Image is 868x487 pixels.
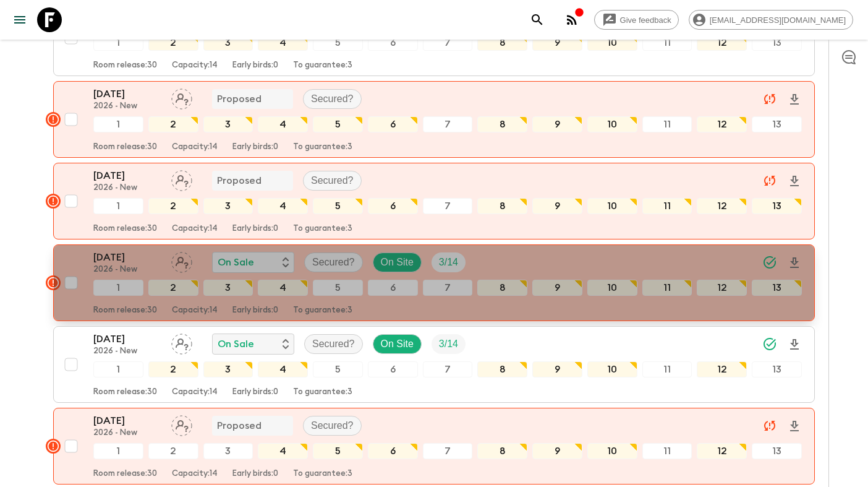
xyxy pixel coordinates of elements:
[93,361,143,377] div: 1
[172,306,218,316] p: Capacity: 14
[303,171,362,191] div: Secured?
[304,252,363,272] div: Secured?
[232,306,278,316] p: Early birds: 0
[203,361,253,377] div: 3
[381,255,414,270] p: On Site
[293,387,352,397] p: To guarantee: 3
[312,337,355,351] p: Secured?
[258,443,308,459] div: 4
[532,361,582,377] div: 9
[477,35,527,51] div: 8
[93,142,157,152] p: Room release: 30
[532,443,582,459] div: 9
[703,15,853,25] span: [EMAIL_ADDRESS][DOMAIN_NAME]
[232,469,278,479] p: Early birds: 0
[587,35,637,51] div: 10
[423,198,473,214] div: 7
[752,198,802,214] div: 13
[423,35,473,51] div: 7
[787,419,802,434] svg: Download Onboarding
[93,347,161,356] p: 2026 - New
[587,361,637,377] div: 10
[697,280,747,296] div: 12
[53,244,815,321] button: [DATE]2026 - NewAssign pack leaderOn SaleSecured?On SiteTrip Fill12345678910111213Room release:30...
[258,280,308,296] div: 4
[423,116,473,132] div: 7
[93,183,161,193] p: 2026 - New
[148,116,198,132] div: 2
[381,337,414,351] p: On Site
[258,116,308,132] div: 4
[93,101,161,111] p: 2026 - New
[642,198,692,214] div: 11
[53,81,815,158] button: [DATE]2026 - NewAssign pack leaderProposedSecured?12345678910111213Room release:30Capacity:14Earl...
[172,387,218,397] p: Capacity: 14
[258,198,308,214] div: 4
[93,198,143,214] div: 1
[293,306,352,316] p: To guarantee: 3
[532,35,582,51] div: 9
[148,280,198,296] div: 2
[368,35,418,51] div: 6
[477,361,527,377] div: 8
[172,61,218,71] p: Capacity: 14
[313,116,363,132] div: 5
[258,35,308,51] div: 4
[203,443,253,459] div: 3
[93,116,143,132] div: 1
[203,116,253,132] div: 3
[303,89,362,109] div: Secured?
[293,224,352,234] p: To guarantee: 3
[787,174,802,189] svg: Download Onboarding
[232,387,278,397] p: Early birds: 0
[373,334,422,354] div: On Site
[313,361,363,377] div: 5
[613,15,678,25] span: Give feedback
[752,361,802,377] div: 13
[311,92,354,106] p: Secured?
[439,255,458,270] p: 3 / 14
[293,142,352,152] p: To guarantee: 3
[171,92,192,102] span: Assign pack leader
[532,198,582,214] div: 9
[93,469,157,479] p: Room release: 30
[172,142,218,152] p: Capacity: 14
[697,443,747,459] div: 12
[203,35,253,51] div: 3
[752,116,802,132] div: 13
[232,224,278,234] p: Early birds: 0
[423,361,473,377] div: 7
[594,10,679,30] a: Give feedback
[304,334,363,354] div: Secured?
[313,443,363,459] div: 5
[587,116,637,132] div: 10
[752,35,802,51] div: 13
[477,280,527,296] div: 8
[642,116,692,132] div: 11
[477,198,527,214] div: 8
[525,7,550,32] button: search adventures
[312,255,355,270] p: Secured?
[689,10,853,30] div: [EMAIL_ADDRESS][DOMAIN_NAME]
[53,326,815,403] button: [DATE]2026 - NewAssign pack leaderOn SaleSecured?On SiteTrip Fill12345678910111213Room release:30...
[532,280,582,296] div: 9
[477,116,527,132] div: 8
[423,443,473,459] div: 7
[311,173,354,188] p: Secured?
[587,443,637,459] div: 10
[587,280,637,296] div: 10
[587,198,637,214] div: 10
[293,469,352,479] p: To guarantee: 3
[368,198,418,214] div: 6
[93,35,143,51] div: 1
[697,35,747,51] div: 12
[762,92,777,106] svg: Unable to sync - Check prices and secured
[787,256,802,270] svg: Download Onboarding
[93,280,143,296] div: 1
[423,280,473,296] div: 7
[642,280,692,296] div: 11
[787,92,802,107] svg: Download Onboarding
[313,198,363,214] div: 5
[642,443,692,459] div: 11
[642,361,692,377] div: 11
